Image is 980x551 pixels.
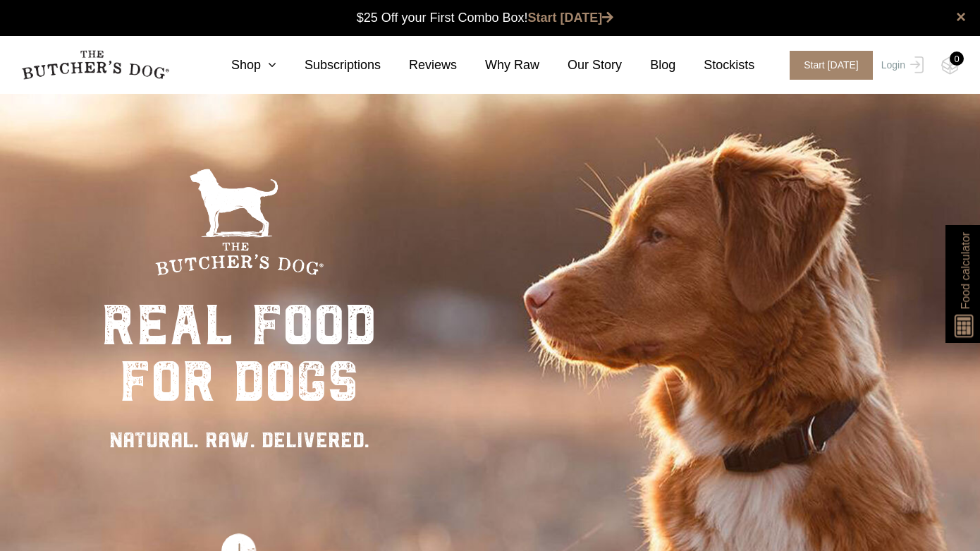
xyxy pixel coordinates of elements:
[381,56,457,75] a: Reviews
[956,8,966,25] a: close
[941,56,959,75] img: TBD_Cart-Empty.png
[776,51,878,80] a: Start [DATE]
[539,56,622,75] a: Our Story
[528,11,614,25] a: Start [DATE]
[102,297,376,410] div: real food for dogs
[950,52,964,66] div: 0
[957,232,974,309] span: Food calculator
[276,56,381,75] a: Subscriptions
[675,56,754,75] a: Stockists
[102,424,376,456] div: NATURAL. RAW. DELIVERED.
[878,51,924,80] a: Login
[457,56,539,75] a: Why Raw
[790,51,873,80] span: Start [DATE]
[203,56,276,75] a: Shop
[622,56,675,75] a: Blog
